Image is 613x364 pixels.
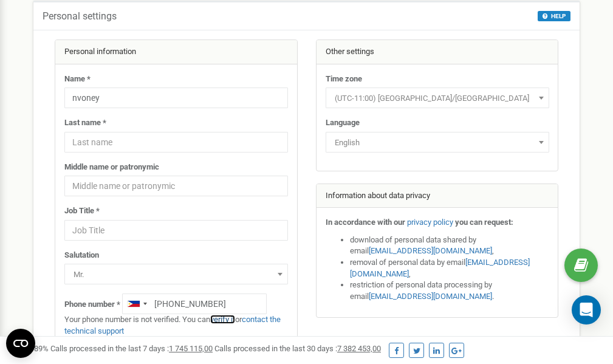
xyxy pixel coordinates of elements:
[64,299,120,311] label: Phone number *
[64,264,288,284] span: Mr.
[317,40,558,64] div: Other settings
[538,11,570,21] button: HELP
[326,74,362,85] label: Time zone
[337,344,381,353] u: 7 382 453,00
[64,314,288,337] p: Your phone number is not verified. You can or
[50,344,213,353] span: Calls processed in the last 7 days :
[122,294,267,314] input: +1-800-555-55-55
[369,246,492,255] a: [EMAIL_ADDRESS][DOMAIN_NAME]
[350,257,549,280] li: removal of personal data by email ,
[64,74,91,85] label: Name *
[317,184,558,208] div: Information about data privacy
[214,344,381,353] span: Calls processed in the last 30 days :
[326,218,405,227] strong: In accordance with our
[64,176,288,196] input: Middle name or patronymic
[350,235,549,257] li: download of personal data shared by email ,
[326,132,549,153] span: English
[572,295,601,325] div: Open Intercom Messenger
[350,280,549,302] li: restriction of personal data processing by email .
[210,315,235,324] a: verify it
[330,90,545,107] span: (UTC-11:00) Pacific/Midway
[455,218,513,227] strong: you can request:
[64,315,281,335] a: contact the technical support
[326,88,549,108] span: (UTC-11:00) Pacific/Midway
[64,162,159,173] label: Middle name or patronymic
[169,344,213,353] u: 1 745 115,00
[330,134,545,151] span: English
[6,329,35,358] button: Open CMP widget
[64,88,288,108] input: Name
[407,218,453,227] a: privacy policy
[69,266,284,283] span: Mr.
[326,117,360,129] label: Language
[64,132,288,153] input: Last name
[43,11,117,22] h5: Personal settings
[64,250,99,261] label: Salutation
[369,292,492,301] a: [EMAIL_ADDRESS][DOMAIN_NAME]
[350,258,530,278] a: [EMAIL_ADDRESS][DOMAIN_NAME]
[55,40,297,64] div: Personal information
[64,220,288,241] input: Job Title
[64,117,106,129] label: Last name *
[123,294,151,314] div: Telephone country code
[64,205,100,217] label: Job Title *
